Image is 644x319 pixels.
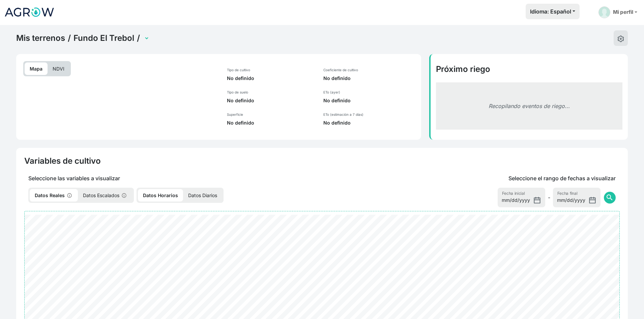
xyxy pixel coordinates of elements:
[227,112,315,117] p: Superficie
[596,4,640,21] a: Mi perfil
[137,33,140,43] span: /
[30,189,78,202] p: Datos Reales
[436,64,622,74] h4: Próximo riego
[617,35,624,42] img: edit
[598,6,610,18] img: User
[74,33,134,43] a: Fundo El Trebol
[138,189,183,202] p: Datos Horarios
[143,33,149,44] select: Terrain Selector
[24,156,101,166] h4: Variables de cultivo
[323,119,416,126] p: No definido
[25,62,48,75] p: Mapa
[323,90,416,95] p: ETo (ayer)
[24,174,368,182] p: Seleccione las variables a visualizar
[323,68,416,72] p: Coeficiente de cultivo
[48,62,69,75] p: NDVI
[68,33,71,43] span: /
[227,68,315,72] p: Tipo de cultivo
[489,103,570,109] em: Recopilando eventos de riego...
[323,112,416,117] p: ETo (estimación a 7 días)
[508,174,616,182] p: Seleccione el rango de fechas a visualizar
[227,97,315,104] p: No definido
[604,192,616,204] button: search
[526,4,580,19] button: Idioma: Español
[548,193,550,202] span: -
[227,75,315,82] p: No definido
[606,193,614,202] span: search
[227,90,315,95] p: Tipo de suelo
[183,189,222,202] p: Datos Diarios
[16,33,65,43] a: Mis terrenos
[323,75,416,82] p: No definido
[227,119,315,126] p: No definido
[4,4,55,21] img: Agrow Analytics
[78,189,133,202] p: Datos Escalados
[323,97,416,104] p: No definido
